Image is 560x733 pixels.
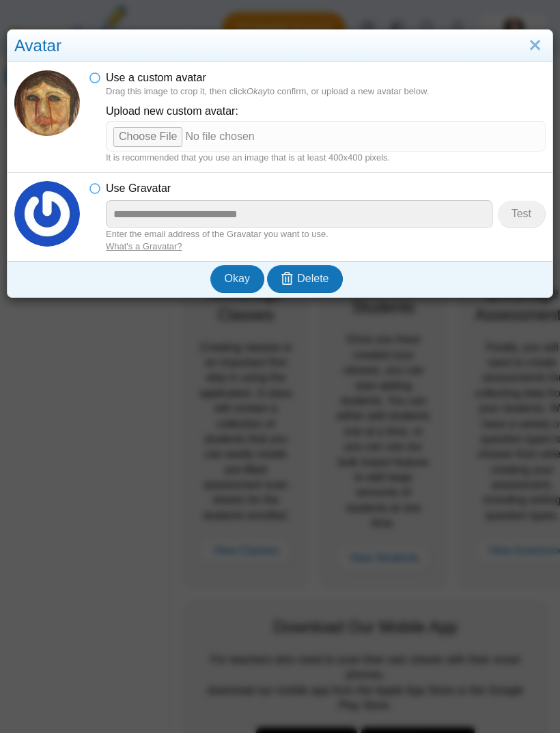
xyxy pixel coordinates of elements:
dfn: It is recommended that you use an image that is at least 400x400 pixels. [106,152,546,164]
dfn: Enter the email address of the Gravatar you want to use. [106,228,546,253]
span: Use a custom avatar [106,72,206,83]
label: Upload new custom avatar: [106,102,546,121]
span: Fart Face [14,70,80,136]
button: Test [497,200,546,227]
span: Delete [297,273,328,284]
button: Delete [267,265,343,292]
i: Okay [247,86,267,96]
span: Test [512,208,531,219]
a: What's a Gravatar? [106,241,182,251]
img: 50dbaabd091855d68fb0dc5ad16ea85154f3b14b2c1f874cfc500ab6717ff948 [14,181,80,247]
img: ps.AhgmnTCHGUIz4gos [14,70,80,165]
dfn: Drag this image to crop it, then click to confirm, or upload a new avatar below. [106,85,546,98]
button: Okay [210,265,264,292]
a: Close [524,34,546,57]
span: Use Gravatar [106,182,171,194]
span: Okay [225,273,250,284]
div: Avatar [8,30,552,62]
